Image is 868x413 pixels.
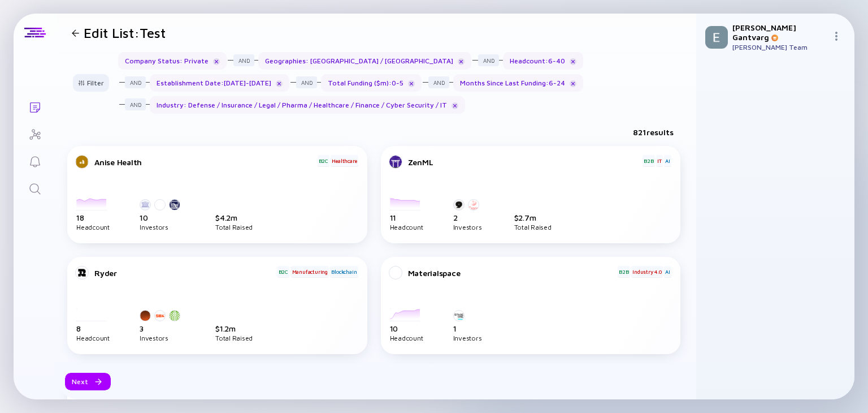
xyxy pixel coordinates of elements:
[140,335,184,341] div: Investors
[664,155,671,166] div: AI
[150,74,289,92] div: Establishment Date : [DATE] - [DATE]
[84,25,166,41] h1: Edit List: Test
[732,23,827,42] div: [PERSON_NAME] Gantvarg
[330,266,358,277] div: Blockchain
[832,32,841,41] img: Menu
[514,225,552,230] div: Total Raised
[215,225,253,230] div: Total Raised
[331,155,358,166] div: Healthcare
[14,93,56,120] a: Lists
[633,127,674,137] div: 821 results
[732,43,827,51] div: [PERSON_NAME] Team
[453,324,482,333] div: 1
[140,324,184,333] div: 3
[408,157,642,167] div: ZenML
[453,74,583,92] div: Months Since Last Funding : 6 - 24
[140,213,184,222] div: 10
[14,147,56,174] a: Reminders
[14,120,56,147] a: Investor Map
[118,52,227,70] div: Company Status : Private
[318,155,329,166] div: B2C
[73,74,109,92] button: Filter
[453,213,483,222] div: 2
[643,155,654,166] div: B2B
[291,266,329,277] div: Manufacturing
[618,266,630,277] div: B2B
[408,268,617,278] div: Materialspace
[656,155,663,166] div: IT
[215,335,253,341] div: Total Raised
[258,52,471,70] div: Geographies : [GEOGRAPHIC_DATA] / [GEOGRAPHIC_DATA]
[150,96,465,114] div: Industry : Defense / Insurance / Legal / Pharma / Healthcare / Finance / Cyber Security / IT
[215,324,253,333] div: $ 1.2m
[277,266,289,277] div: B2C
[215,213,253,222] div: $ 4.2m
[664,266,671,277] div: AI
[14,174,56,201] a: Search
[65,373,111,390] button: Next
[321,74,422,92] div: Total Funding ($m) : 0 - 5
[140,225,184,230] div: Investors
[631,266,663,277] div: Industry 4.0
[514,213,552,222] div: $ 2.7m
[94,157,316,167] div: Anise Health
[453,225,483,230] div: Investors
[705,26,728,49] img: Elena Profile Picture
[453,335,482,341] div: Investors
[94,268,276,278] div: Ryder
[503,52,583,70] div: Headcount : 6 - 40
[71,74,111,92] div: Filter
